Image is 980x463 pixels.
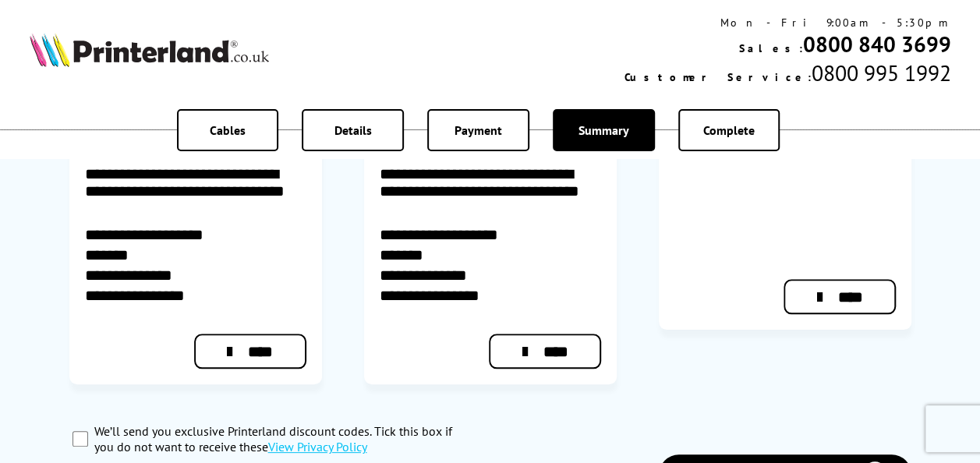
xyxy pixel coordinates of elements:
span: Complete [703,122,755,138]
span: Payment [455,122,502,138]
img: Printerland Logo [30,33,269,66]
span: Cables [210,122,246,138]
span: 0800 995 1992 [811,58,950,87]
span: Summary [578,122,629,138]
label: We’ll send you exclusive Printerland discount codes. Tick this box if you do not want to receive ... [94,423,473,454]
div: Mon - Fri 9:00am - 5:30pm [624,16,950,30]
span: Details [334,122,372,138]
a: modal_privacy [268,439,367,454]
span: Sales: [738,41,802,55]
span: Customer Service: [624,70,811,84]
a: 0800 840 3699 [802,30,950,58]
